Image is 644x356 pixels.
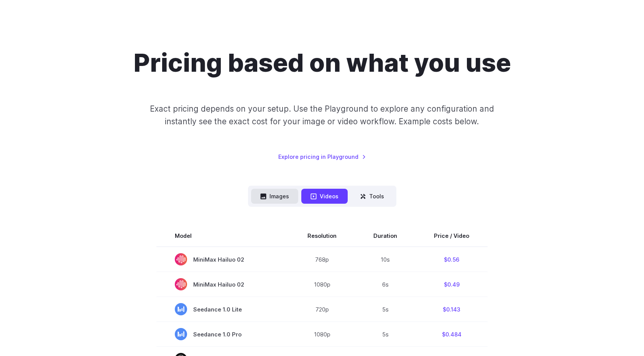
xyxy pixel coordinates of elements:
[135,102,509,128] p: Exact pricing depends on your setup. Use the Playground to explore any configuration and instantl...
[355,322,416,347] td: 5s
[351,189,393,204] button: Tools
[289,297,355,322] td: 720p
[416,225,488,247] th: Price / Video
[355,272,416,297] td: 6s
[175,303,271,315] span: Seedance 1.0 Lite
[175,253,271,265] span: MiniMax Hailuo 02
[289,272,355,297] td: 1080p
[289,247,355,272] td: 768p
[156,225,289,247] th: Model
[355,297,416,322] td: 5s
[416,247,488,272] td: $0.56
[416,297,488,322] td: $0.143
[289,322,355,347] td: 1080p
[175,328,271,340] span: Seedance 1.0 Pro
[301,189,348,204] button: Videos
[289,225,355,247] th: Resolution
[355,225,416,247] th: Duration
[251,189,298,204] button: Images
[175,278,271,290] span: MiniMax Hailuo 02
[278,152,366,161] a: Explore pricing in Playground
[133,48,511,78] h1: Pricing based on what you use
[416,322,488,347] td: $0.484
[355,247,416,272] td: 10s
[416,272,488,297] td: $0.49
